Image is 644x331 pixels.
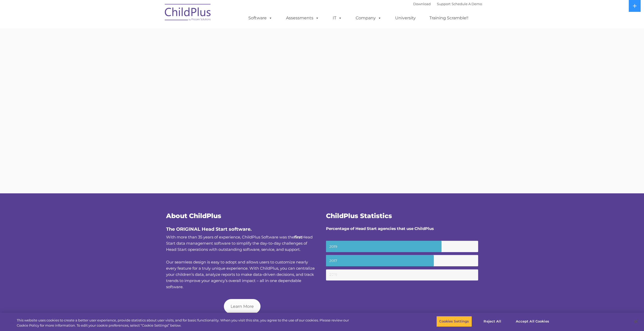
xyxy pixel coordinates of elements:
[328,13,347,23] a: IT
[436,316,472,327] button: Cookies Settings
[326,241,478,252] small: 2019
[326,255,478,266] small: 2017
[390,13,421,23] a: University
[326,269,478,281] small: 2016
[166,235,313,252] span: With more than 35 years of experience, ChildPlus Software was the Head Start data management soft...
[162,0,214,26] img: ChildPlus by Procare Solutions
[166,260,315,289] span: Our seamless design is easy to adopt and allows users to customize nearly every feature for a tru...
[350,13,387,23] a: Company
[281,13,324,23] a: Assessments
[513,316,552,327] button: Accept All Cookies
[326,212,392,220] span: ChildPlus Statistics
[243,13,278,23] a: Software
[437,2,451,6] a: Support
[326,226,434,231] strong: Percentage of Head Start agencies that use ChildPlus
[413,2,431,6] a: Download
[17,318,354,328] div: This website uses cookies to create a better user experience, provide statistics about user visit...
[166,226,252,232] span: The ORIGINAL Head Start software.
[294,235,302,239] b: first
[224,299,260,314] a: Learn More
[452,2,482,6] a: Schedule A Demo
[424,13,474,23] a: Training Scramble!!
[413,2,482,6] font: |
[630,316,641,327] button: Close
[166,212,221,220] span: About ChildPlus
[476,316,509,327] button: Reject All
